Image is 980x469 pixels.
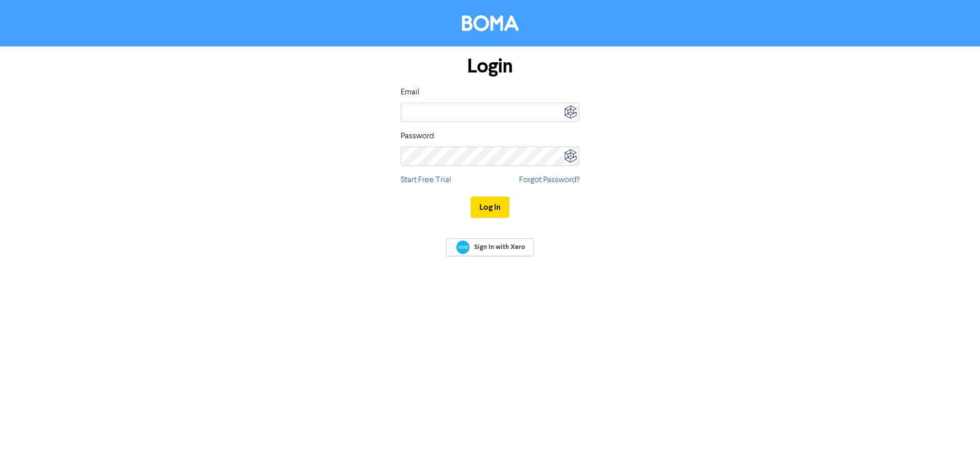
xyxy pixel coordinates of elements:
[401,55,579,78] h1: Login
[401,130,434,142] label: Password
[471,196,509,218] button: Log In
[456,240,470,254] img: Xero logo
[519,174,579,186] a: Forgot Password?
[462,15,519,31] img: BOMA Logo
[401,86,420,98] label: Email
[446,238,534,256] a: Sign In with Xero
[474,242,525,252] span: Sign In with Xero
[401,174,451,186] a: Start Free Trial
